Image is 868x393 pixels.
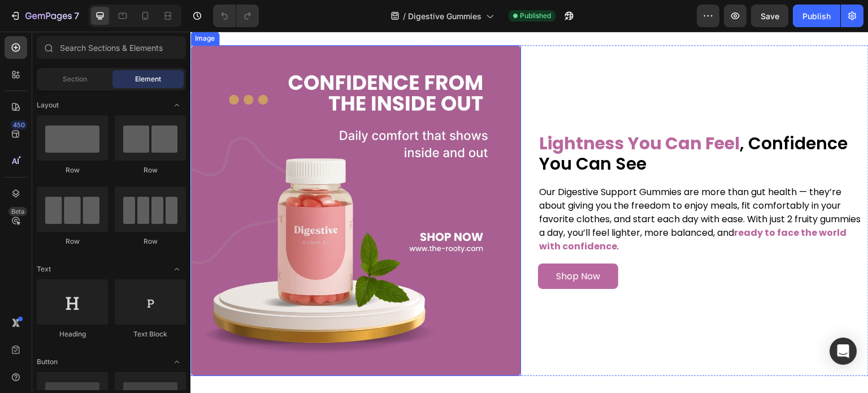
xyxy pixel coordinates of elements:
strong: ready to face the world with confidence [349,195,656,221]
div: Row [115,236,186,247]
div: Undo/Redo [213,5,259,27]
strong: Lightness You Can Feel [349,100,549,124]
div: Publish [802,10,831,22]
p: Shop Now [366,239,410,251]
div: Beta [8,207,27,216]
span: Toggle open [168,353,186,371]
div: Heading [37,329,108,339]
button: 7 [5,5,84,27]
span: Layout [37,100,59,110]
div: Open Intercom Messenger [830,338,857,365]
span: Published [520,11,551,21]
h2: , Confidence You Can See [348,101,678,144]
div: Text Block [115,329,186,339]
div: Row [37,165,108,175]
a: Shop Now [348,232,428,257]
p: Our Digestive Support Gummies are more than gut health — they’re about giving you the freedom to ... [349,154,677,222]
iframe: Design area [190,32,868,393]
button: Save [751,5,788,27]
span: Text [37,264,51,274]
button: Publish [793,5,840,27]
span: Save [761,11,779,21]
span: Digestive Gummies [408,10,481,22]
div: Row [37,236,108,247]
input: Search Sections & Elements [37,36,186,59]
div: 450 [11,120,27,129]
span: Button [37,357,58,367]
span: Element [135,74,161,84]
span: / [403,10,406,22]
p: 7 [74,9,79,23]
div: Row [115,165,186,175]
span: Toggle open [168,260,186,278]
span: Section [63,74,87,84]
span: Toggle open [168,96,186,114]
